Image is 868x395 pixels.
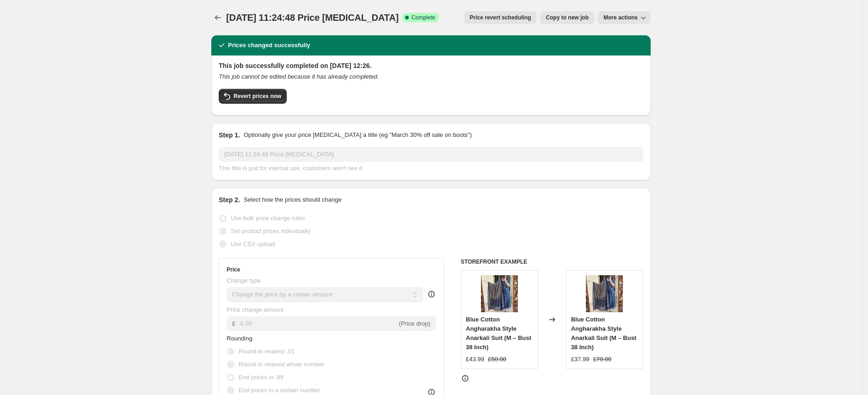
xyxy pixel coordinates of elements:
span: £ [232,320,235,327]
span: Use bulk price change rules [231,215,305,222]
span: Complete [412,14,435,21]
span: End prices in .99 [239,374,283,381]
span: Revert prices now [234,93,281,100]
h3: Price [227,266,240,273]
span: £43.99 [466,356,484,363]
span: Use CSV upload [231,241,275,247]
i: This job cannot be edited because it has already completed. [219,73,379,80]
input: -10.00 [238,316,397,331]
button: More actions [598,11,651,24]
h2: Step 2. [219,195,240,204]
button: Copy to new job [540,11,594,24]
p: Select how the prices should change [244,195,342,204]
span: Blue Cotton Angharakha Style Anarkali Suit (M – Bust 38 Inch) [571,316,637,351]
button: Price revert scheduling [464,11,537,24]
span: Rounding [227,335,252,342]
span: [DATE] 11:24:48 Price [MEDICAL_DATA] [226,12,399,23]
span: £50.00 [488,356,506,363]
span: Copy to new job [546,14,589,21]
h2: This job successfully completed on [DATE] 12:26. [219,61,643,70]
button: Revert prices now [219,89,287,104]
span: £37.99 [571,356,590,363]
div: help [427,290,436,299]
p: Optionally give your price [MEDICAL_DATA] a title (eg "March 30% off sale on boots") [244,130,472,140]
span: End prices in a certain number [239,387,320,394]
span: Change type [227,277,261,284]
span: Price change amount [227,306,283,313]
h2: Step 1. [219,130,240,140]
img: 0671538e-9fbb-43ad-89ee-1ffdf1d060a6_80x.jpg [481,275,518,312]
span: Round to nearest .01 [239,348,295,355]
span: £70.00 [593,356,611,363]
span: Blue Cotton Angharakha Style Anarkali Suit (M – Bust 38 Inch) [466,316,531,351]
input: 30% off holiday sale [219,147,643,162]
h2: Prices changed successfully [228,41,310,50]
img: 0671538e-9fbb-43ad-89ee-1ffdf1d060a6_80x.jpg [586,275,623,312]
button: Price change jobs [211,11,224,24]
h6: STOREFRONT EXAMPLE [461,258,643,265]
span: More actions [603,14,638,21]
span: Set product prices individually [231,228,310,235]
span: (Price drop) [399,320,431,327]
span: Round to nearest whole number [239,361,324,368]
span: Price revert scheduling [470,14,531,21]
span: This title is just for internal use, customers won't see it [219,165,362,172]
